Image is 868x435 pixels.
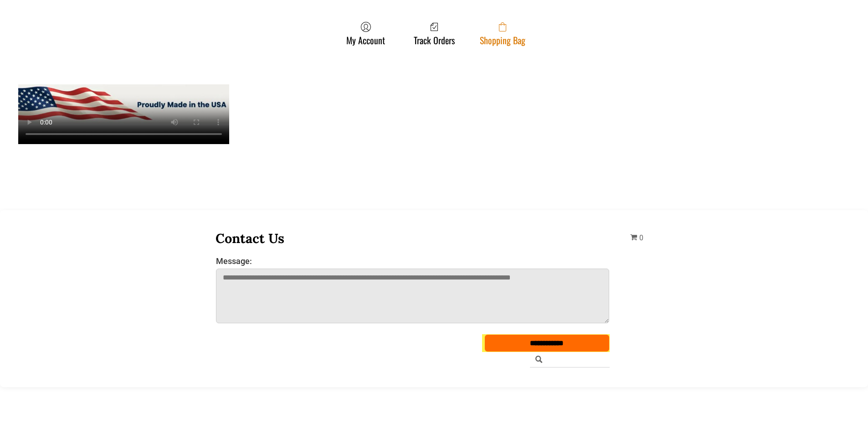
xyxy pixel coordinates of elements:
h3: Contact Us [216,230,610,247]
a: Track Orders [409,21,459,46]
a: Shopping Bag [475,21,530,46]
label: Message: [216,256,610,266]
a: My Account [342,21,390,46]
span: 0 [639,233,643,242]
